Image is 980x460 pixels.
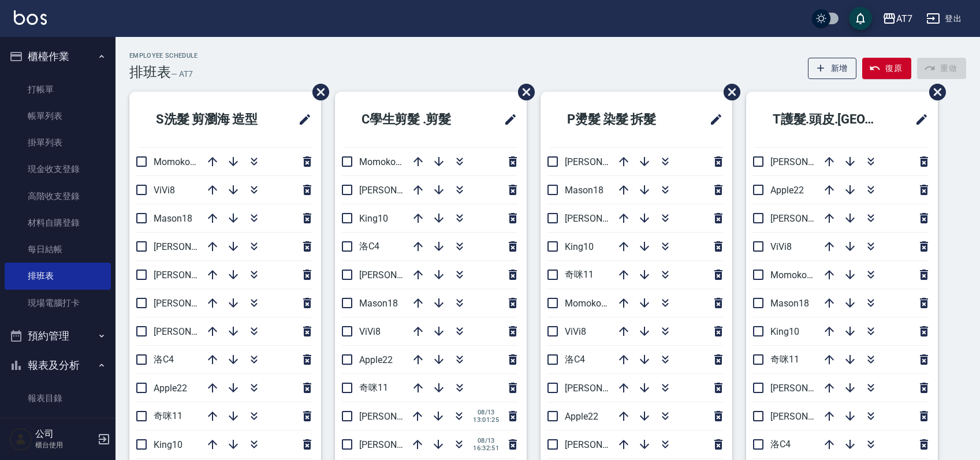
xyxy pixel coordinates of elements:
[770,185,804,196] span: Apple22
[154,326,228,337] span: [PERSON_NAME]6
[5,385,111,412] a: 報表目錄
[359,354,393,365] span: Apple22
[154,270,230,281] span: [PERSON_NAME] 5
[154,156,200,167] span: Momoko12
[359,382,388,393] span: 奇咪11
[497,106,517,133] span: 修改班表的標題
[304,75,331,109] span: 刪除班表
[171,68,193,80] h6: — AT7
[770,326,799,337] span: King10
[154,383,187,394] span: Apple22
[5,103,111,129] a: 帳單列表
[565,213,639,224] span: [PERSON_NAME]7
[849,7,872,30] button: save
[359,270,434,281] span: [PERSON_NAME]6
[129,52,198,59] h2: Employee Schedule
[808,58,857,79] button: 新增
[359,411,434,422] span: [PERSON_NAME]7
[565,241,594,252] span: King10
[770,213,847,224] span: [PERSON_NAME] 5
[921,75,948,109] span: 刪除班表
[473,409,499,416] span: 08/13
[770,383,845,394] span: [PERSON_NAME]6
[770,439,791,450] span: 洛C4
[359,298,398,309] span: Mason18
[565,156,639,167] span: [PERSON_NAME]6
[359,439,434,450] span: [PERSON_NAME]2
[359,326,381,337] span: ViVi8
[770,241,792,252] span: ViVi8
[770,411,845,422] span: [PERSON_NAME]9
[473,437,499,444] span: 08/13
[565,298,612,309] span: Momoko12
[154,241,228,252] span: [PERSON_NAME]2
[565,411,598,422] span: Apple22
[770,270,817,281] span: Momoko12
[14,10,47,25] img: Logo
[5,350,111,380] button: 報表及分析
[291,106,312,133] span: 修改班表的標題
[359,185,434,196] span: [PERSON_NAME]9
[550,99,688,140] h2: P燙髮 染髮 拆髮
[770,298,809,309] span: Mason18
[565,326,586,337] span: ViVi8
[896,12,912,26] div: AT7
[139,99,283,140] h2: S洗髮 剪瀏海 造型
[862,58,911,79] button: 復原
[5,321,111,351] button: 預約管理
[565,383,639,394] span: [PERSON_NAME]2
[770,354,799,365] span: 奇咪11
[359,213,388,224] span: King10
[5,210,111,236] a: 材料自購登錄
[154,213,192,224] span: Mason18
[154,439,182,450] span: King10
[154,354,174,365] span: 洛C4
[35,440,94,450] p: 櫃台使用
[565,185,603,196] span: Mason18
[473,416,499,424] span: 13:01:25
[565,439,642,450] span: [PERSON_NAME] 5
[154,185,175,196] span: ViVi8
[359,156,406,167] span: Momoko12
[9,428,32,451] img: Person
[154,410,182,421] span: 奇咪11
[5,290,111,316] a: 現場電腦打卡
[715,75,742,109] span: 刪除班表
[5,129,111,156] a: 掛單列表
[5,263,111,289] a: 排班表
[770,156,845,167] span: [PERSON_NAME]2
[755,99,900,140] h2: T護髮.頭皮.[GEOGRAPHIC_DATA]
[5,183,111,210] a: 高階收支登錄
[5,156,111,182] a: 現金收支登錄
[5,412,111,438] a: 店家日報表
[154,298,228,309] span: [PERSON_NAME]7
[5,76,111,103] a: 打帳單
[908,106,929,133] span: 修改班表的標題
[878,7,917,31] button: AT7
[565,354,585,365] span: 洛C4
[35,428,94,440] h5: 公司
[509,75,536,109] span: 刪除班表
[565,269,594,280] span: 奇咪11
[922,8,966,29] button: 登出
[473,444,499,452] span: 16:32:51
[359,241,379,252] span: 洛C4
[5,42,111,72] button: 櫃檯作業
[5,236,111,263] a: 每日結帳
[129,64,171,80] h3: 排班表
[702,106,723,133] span: 修改班表的標題
[344,99,482,140] h2: C學生剪髮 .剪髮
